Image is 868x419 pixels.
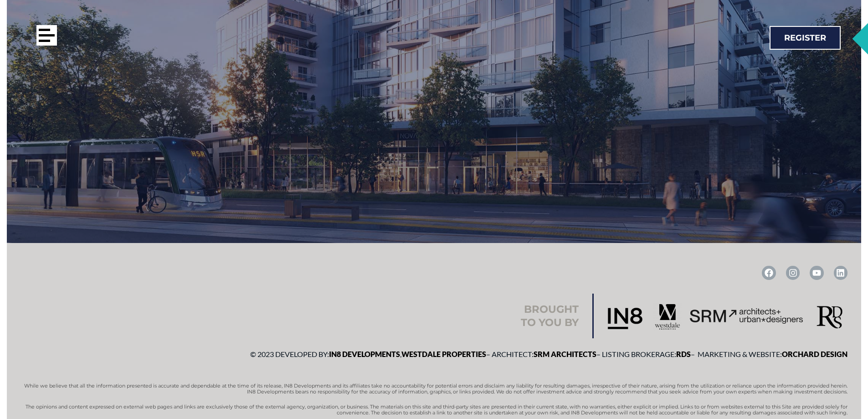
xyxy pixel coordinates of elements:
[21,347,847,361] p: © 2023 Developed by: , – Architect: – Listing Brokerage: – Marketing & Website:
[784,34,826,42] span: Register
[21,383,847,395] p: While we believe that all the information presented is accurate and dependable at the time of its...
[401,350,486,358] a: Westdale Properties
[521,303,579,330] h2: Brought to you by
[676,350,691,358] a: RDS
[329,350,400,358] a: IN8 Developments
[782,350,847,358] a: Orchard Design
[21,404,847,416] p: The opinions and content expressed on external web pages and links are exclusively those of the e...
[770,26,841,50] a: Register
[534,350,596,358] a: SRM Architects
